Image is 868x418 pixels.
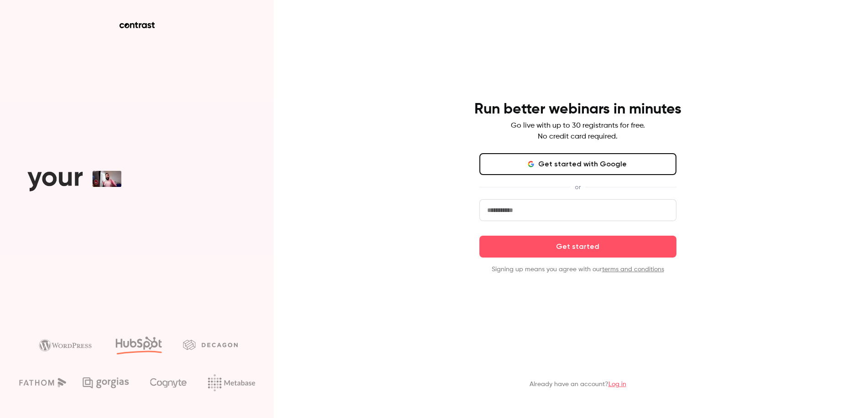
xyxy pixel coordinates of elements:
[511,120,645,142] p: Go live with up to 30 registrants for free. No credit card required.
[570,182,585,192] span: or
[479,236,676,258] button: Get started
[474,100,681,119] h4: Run better webinars in minutes
[479,153,676,175] button: Get started with Google
[602,266,664,273] a: terms and conditions
[530,380,626,389] p: Already have an account?
[608,381,626,387] a: Log in
[479,265,676,274] p: Signing up means you agree with our
[183,340,238,350] img: decagon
